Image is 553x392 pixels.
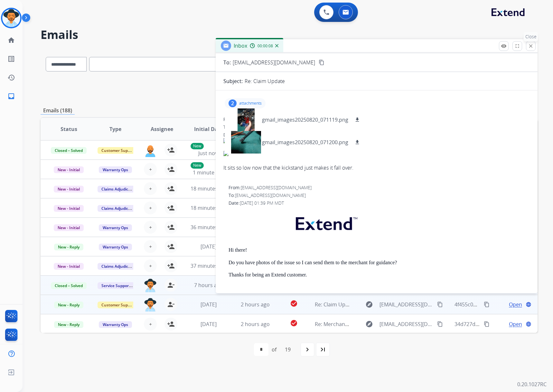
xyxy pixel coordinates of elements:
span: [EMAIL_ADDRESS][DOMAIN_NAME] [233,59,315,66]
span: 7 hours ago [194,282,223,289]
span: + [149,243,152,250]
span: + [149,320,152,328]
mat-icon: content_copy [437,321,443,327]
span: 2 hours ago [241,301,270,308]
span: [DATE] 01:39 PM MDT [240,200,284,206]
span: 00:00:08 [258,43,273,49]
mat-icon: content_copy [319,60,324,65]
span: Type [109,125,121,133]
mat-icon: person_add [167,146,175,154]
span: Closed – Solved [51,282,87,289]
span: Warranty Ops [99,244,132,250]
button: + [144,221,157,234]
span: Open [509,301,522,308]
div: To: [229,192,530,199]
span: Claims Adjudication [98,186,142,192]
p: gmail_images20250820_071119.png [262,116,348,124]
mat-icon: list_alt [7,55,15,63]
span: [EMAIL_ADDRESS][DOMAIN_NAME] [380,320,434,328]
button: + [144,201,157,214]
mat-icon: person_add [167,165,175,173]
span: New - Reply [54,244,83,250]
mat-icon: download [354,139,360,145]
p: Thanks for being an Extend customer. [229,272,530,278]
mat-icon: navigate_next [304,346,311,353]
p: gmail_images20250820_071200.png [262,138,348,146]
mat-icon: explore [365,301,373,308]
button: Close [526,41,536,51]
span: [DATE] [201,301,217,308]
span: [EMAIL_ADDRESS][DOMAIN_NAME] [241,184,312,191]
mat-icon: content_copy [437,302,443,307]
button: + [144,318,157,331]
img: agent-avatar [144,279,157,292]
p: To: [223,59,231,66]
span: 37 minutes ago [191,262,228,269]
span: Customer Support [98,147,139,154]
p: Subject: [223,77,243,85]
button: + [144,259,157,272]
span: [DATE] [201,321,217,328]
div: 2 [229,99,237,107]
p: New [191,162,204,169]
mat-icon: last_page [319,346,327,353]
span: Claims Adjudication [98,205,142,212]
button: + [144,240,157,253]
img: agent-avatar [144,144,157,157]
p: attachments [239,101,262,106]
div: From: [229,184,530,191]
span: New - Initial [54,166,84,173]
span: 1 minute ago [193,169,225,176]
mat-icon: download [354,117,360,123]
span: Warranty Ops [99,166,132,173]
p: 0.20.1027RC [517,380,547,388]
mat-icon: inbox [7,92,15,100]
div: of [272,346,276,353]
span: Status [61,125,77,133]
mat-icon: remove_red_eye [501,43,507,49]
mat-icon: person_add [167,223,175,231]
mat-icon: person_add [167,204,175,212]
div: From: [223,116,530,123]
img: agent-avatar [144,298,157,312]
div: Date: [223,132,530,138]
mat-icon: fullscreen [514,43,520,49]
mat-icon: check_circle [290,319,298,327]
div: 19 [280,343,296,356]
button: + [144,182,157,195]
h2: Emails [41,28,538,41]
span: Open [509,320,522,328]
mat-icon: language [526,321,531,327]
mat-icon: content_copy [484,321,490,327]
span: [EMAIL_ADDRESS][DOMAIN_NAME] [235,192,306,198]
span: Re: Claim Update [315,301,356,308]
span: Just now [198,150,219,157]
mat-icon: person_add [167,262,175,270]
mat-icon: close [528,43,534,49]
mat-icon: person_remove [167,281,175,289]
mat-icon: language [526,302,531,307]
p: Emails (188) [41,107,75,115]
mat-icon: person_add [167,243,175,250]
span: Assignee [151,125,173,133]
span: + [149,165,152,173]
mat-icon: history [7,74,15,81]
img: ii_198c72d9dc0cb109b291 [223,138,530,143]
p: Re: Claim Update [245,77,285,85]
span: Closed – Solved [51,147,87,154]
img: avatar [2,9,20,27]
div: To: [223,124,530,130]
span: New - Initial [54,186,84,192]
span: Inbox [234,42,247,49]
mat-icon: content_copy [484,302,490,307]
span: 36 minutes ago [191,224,228,231]
span: + [149,223,152,231]
span: New - Initial [54,205,84,212]
div: Date: [229,200,530,206]
mat-icon: home [7,36,15,44]
span: Claims Adjudication [98,263,142,270]
span: [DATE] [201,243,217,250]
p: Do you have photos of the issue so I can send them to the merchant for guidance? [229,260,530,266]
span: 18 minutes ago [191,185,228,192]
span: New - Initial [54,263,84,270]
